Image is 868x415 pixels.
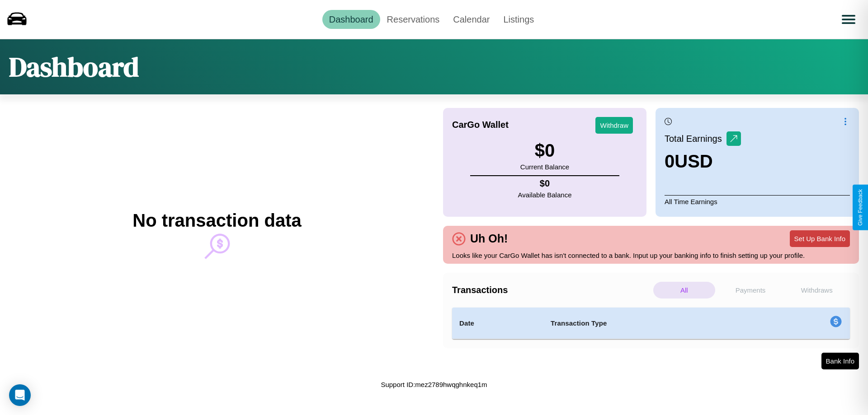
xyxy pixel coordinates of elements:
[520,140,569,161] h3: $ 0
[595,117,633,134] button: Withdraw
[459,318,536,329] h4: Date
[452,249,850,261] p: Looks like your CarGo Wallet has isn't connected to a bank. Input up your banking info to finish ...
[551,318,756,329] h4: Transaction Type
[665,131,726,147] p: Total Earnings
[836,7,861,32] button: Open menu
[518,178,572,189] h4: $ 0
[380,10,447,29] a: Reservations
[720,282,782,298] p: Payments
[520,161,569,173] p: Current Balance
[857,189,863,226] div: Give Feedback
[786,282,848,298] p: Withdraws
[665,195,850,208] p: All Time Earnings
[518,189,572,201] p: Available Balance
[132,210,301,231] h2: No transaction data
[381,378,487,391] p: Support ID: mez2789hwqghnkeq1m
[452,308,850,339] table: simple table
[665,151,741,172] h3: 0 USD
[790,230,850,247] button: Set Up Bank Info
[496,10,541,29] a: Listings
[452,285,651,295] h4: Transactions
[322,10,380,29] a: Dashboard
[821,353,859,369] button: Bank Info
[446,10,496,29] a: Calendar
[653,282,715,298] p: All
[9,48,139,85] h1: Dashboard
[466,232,512,245] h4: Uh Oh!
[9,384,31,406] div: Open Intercom Messenger
[452,120,509,130] h4: CarGo Wallet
